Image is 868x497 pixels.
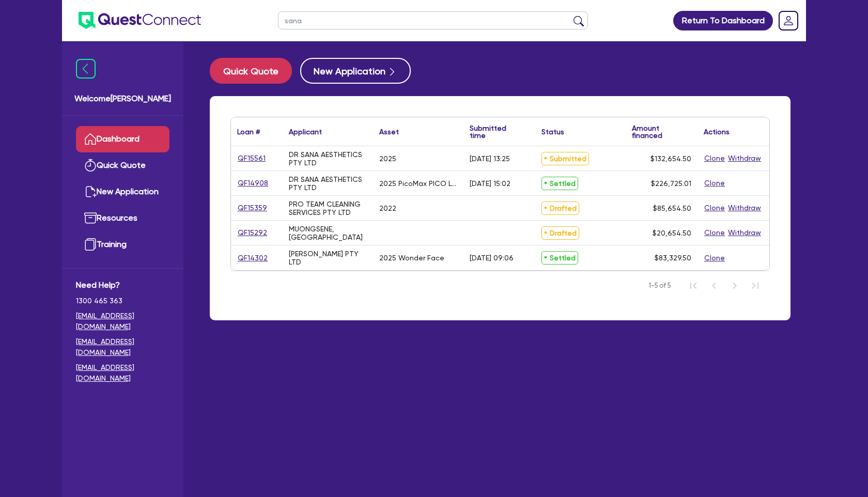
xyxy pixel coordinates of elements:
span: Drafted [541,201,579,215]
span: 1-5 of 5 [648,281,671,291]
button: Withdraw [727,202,762,214]
button: Previous Page [704,275,724,296]
a: New Application [76,179,169,205]
div: MUONGSENE, [GEOGRAPHIC_DATA] [289,225,367,241]
span: Settled [541,177,578,190]
button: New Application [300,58,411,84]
div: Submitted time [470,125,520,139]
span: Settled [541,251,578,265]
span: 1300 465 363 [76,296,169,306]
a: QF14908 [237,177,269,189]
div: Asset [379,128,399,135]
button: Last Page [745,275,766,296]
img: quest-connect-logo-blue [79,12,201,29]
img: resources [84,212,97,224]
span: $83,329.50 [655,254,691,262]
div: DR SANA AESTHETICS PTY LTD [289,175,367,192]
button: Clone [704,177,725,189]
a: Dashboard [76,126,169,152]
a: Training [76,231,169,258]
span: Drafted [541,226,579,240]
div: [DATE] 09:06 [470,254,514,262]
a: [EMAIL_ADDRESS][DOMAIN_NAME] [76,336,169,358]
a: Quick Quote [210,58,300,84]
button: First Page [683,275,704,296]
a: Resources [76,205,169,231]
div: Status [541,128,564,135]
div: [DATE] 15:02 [470,179,510,188]
div: 2025 [379,154,396,163]
div: Actions [704,128,730,135]
a: QF15561 [237,152,266,164]
button: Withdraw [727,152,762,164]
button: Quick Quote [210,58,292,84]
input: Search by name, application ID or mobile number... [278,11,588,29]
a: QF15359 [237,202,268,214]
div: Loan # [237,128,260,135]
img: quick-quote [84,159,97,172]
div: Applicant [289,128,322,135]
button: Withdraw [727,227,762,239]
button: Clone [704,152,725,164]
a: [EMAIL_ADDRESS][DOMAIN_NAME] [76,362,169,384]
a: Quick Quote [76,152,169,179]
span: Need Help? [76,279,169,291]
a: QF15292 [237,227,268,239]
span: $20,654.50 [653,229,691,237]
span: $226,725.01 [651,179,691,188]
div: [DATE] 13:25 [470,154,510,163]
div: [PERSON_NAME] PTY LTD [289,250,367,266]
img: training [84,238,97,251]
div: DR SANA AESTHETICS PTY LTD [289,150,367,167]
span: $85,654.50 [653,204,691,212]
a: Return To Dashboard [673,11,773,30]
span: Welcome [PERSON_NAME] [74,92,171,105]
div: 2022 [379,204,396,212]
button: Clone [704,202,725,214]
button: Clone [704,227,725,239]
div: 2025 PicoMax PICO Laser [379,179,457,188]
button: Clone [704,252,725,264]
div: 2025 Wonder Face [379,254,444,262]
a: Dropdown toggle [775,7,802,34]
img: new-application [84,185,97,198]
div: PRO TEAM CLEANING SERVICES PTY LTD [289,200,367,216]
img: icon-menu-close [76,59,96,79]
span: Submitted [541,152,589,165]
button: Next Page [724,275,745,296]
div: Amount financed [632,125,691,139]
a: QF14302 [237,252,268,264]
span: $132,654.50 [650,154,691,163]
a: [EMAIL_ADDRESS][DOMAIN_NAME] [76,310,169,332]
